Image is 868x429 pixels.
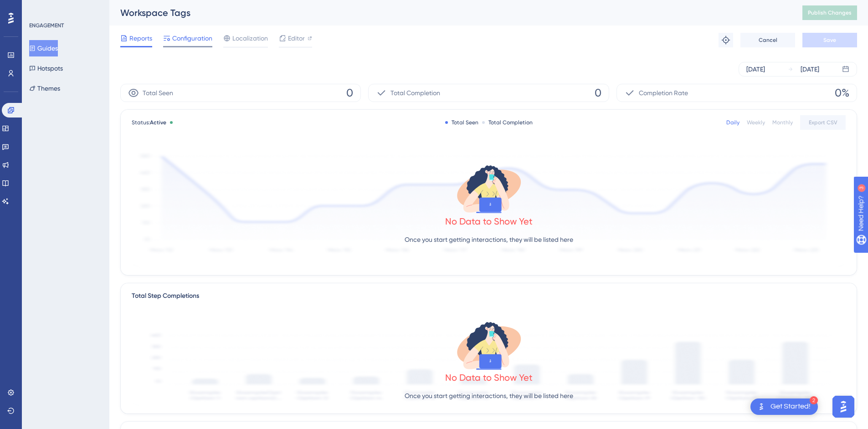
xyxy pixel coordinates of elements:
div: Total Step Completions [132,291,199,301]
iframe: UserGuiding AI Assistant Launcher [830,393,857,420]
span: Reports [129,33,152,44]
div: 2 [810,396,818,404]
span: Total Seen [143,87,173,98]
span: Publish Changes [808,9,852,16]
div: Daily [726,119,740,126]
span: Need Help? [21,2,57,13]
p: Once you start getting interactions, they will be listed here [405,390,573,401]
div: Total Seen [445,119,478,126]
button: Hotspots [29,60,63,77]
div: [DATE] [801,64,819,75]
div: Monthly [772,119,793,126]
div: Total Completion [482,119,533,126]
span: Localization [232,33,268,44]
div: ENGAGEMENT [29,22,64,29]
div: [DATE] [746,64,765,75]
button: Save [802,33,857,47]
button: Themes [29,80,60,97]
span: Status: [132,119,166,126]
span: 0 [346,86,353,100]
button: Publish Changes [802,5,857,20]
span: 0% [835,86,849,100]
div: Weekly [747,119,765,126]
span: Completion Rate [639,87,688,98]
button: Export CSV [800,115,846,130]
p: Once you start getting interactions, they will be listed here [405,234,573,245]
span: Editor [288,33,305,44]
div: No Data to Show Yet [445,371,533,384]
button: Guides [29,40,58,56]
span: Save [823,36,836,44]
span: Total Completion [390,87,440,98]
img: launcher-image-alternative-text [756,401,767,412]
div: 3 [63,5,66,12]
span: 0 [595,86,601,100]
button: Cancel [740,33,795,47]
div: Open Get Started! checklist, remaining modules: 2 [750,398,818,415]
div: No Data to Show Yet [445,215,533,228]
span: Export CSV [809,119,837,126]
span: Active [150,119,166,126]
span: Cancel [759,36,777,44]
div: Get Started! [770,402,811,412]
span: Configuration [172,33,212,44]
div: Workspace Tags [120,6,780,19]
